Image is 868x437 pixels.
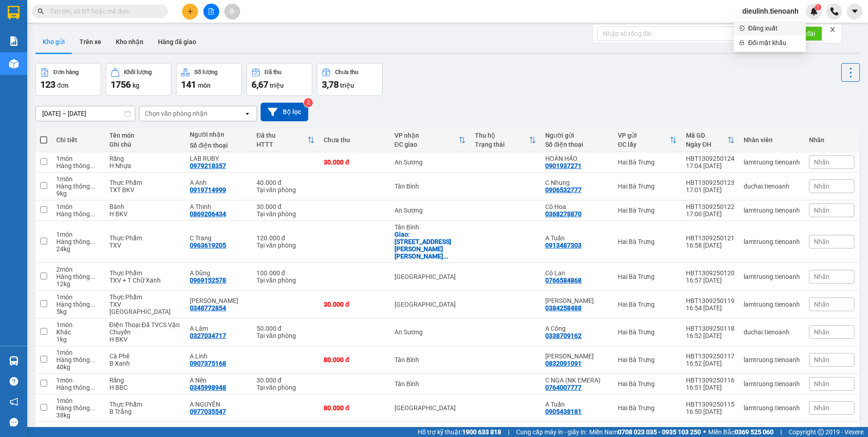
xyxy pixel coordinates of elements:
div: HBT1309250116 [686,377,735,384]
div: Tại văn phòng [256,186,315,194]
th: Toggle SortBy [681,128,739,152]
div: [GEOGRAPHIC_DATA] [395,273,466,280]
div: Răng [109,377,181,384]
div: 1 món [56,175,100,183]
th: Toggle SortBy [252,128,320,152]
span: Nhãn [814,404,829,412]
div: Tên món [109,132,181,139]
div: 40.000 đ [256,179,315,186]
button: plus [182,4,198,20]
div: 9 kg [56,190,100,197]
sup: 1 [815,4,821,10]
th: Toggle SortBy [470,128,541,152]
span: món [198,82,211,89]
div: VP nhận [395,132,459,139]
div: 1 món [56,155,100,162]
button: Đã thu6,67 triệu [247,63,312,96]
span: Miền Bắc [708,427,774,437]
div: 0963619205 [190,242,226,249]
div: Thực Phẩm [109,401,181,408]
div: 1 món [56,397,100,404]
div: 0764007777 [545,384,582,391]
div: Cà Phê [109,353,181,360]
div: 30.000 đ [324,159,385,166]
div: Răng [109,155,181,162]
div: 30.000 đ [256,377,315,384]
span: Đăng xuất [748,23,800,33]
span: Nhãn [814,328,829,336]
div: A Thịnh [190,203,247,210]
div: lamtruong.tienoanh [744,238,800,245]
div: 0907375168 [190,360,226,367]
div: A Công [545,325,609,332]
span: Nhãn [814,159,829,166]
div: ĐC lấy [618,141,670,148]
div: 0905438181 [545,408,582,415]
span: ... [90,238,95,245]
div: 16:51 [DATE] [686,384,735,391]
div: A Dũng [190,269,247,277]
span: caret-down [851,7,859,15]
button: Đơn hàng123đơn [35,63,101,96]
div: 1 món [56,321,100,328]
div: Tân Bình [395,380,466,387]
div: 17:04 [DATE] [686,162,735,169]
div: 17:00 [DATE] [686,210,735,218]
button: Chưa thu3,78 triệu [317,63,383,96]
span: plus [187,8,193,15]
div: Hai Bà Trưng [618,159,677,166]
div: A Tuấn [545,401,609,408]
div: 50.000 đ [256,325,315,332]
input: Select a date range. [36,106,135,121]
div: Hai Bà Trưng [618,356,677,363]
div: lamtruong.tienoanh [744,380,800,387]
div: 0384258488 [545,304,582,312]
div: Bánh [109,203,181,210]
div: Hai Bà Trưng [618,183,677,190]
div: 1 món [56,231,100,238]
div: 0348772854 [190,304,226,312]
div: Thực Phẩm [109,293,181,301]
div: HOÀN HẢO [545,155,609,162]
div: Tân Bình [395,183,466,190]
div: Tân Bình [395,223,466,231]
div: HBT1309250124 [686,155,735,162]
span: Nhãn [814,380,829,387]
img: warehouse-icon [9,59,19,69]
span: Miền Nam [589,427,701,437]
div: 0906532777 [545,186,582,194]
div: 16:58 [DATE] [686,242,735,249]
div: Tại văn phòng [256,332,315,339]
button: Hàng đã giao [151,31,203,53]
div: LAB RUBY [190,155,247,162]
div: A Anh [190,179,247,186]
div: B Xanh [109,360,181,367]
span: Hỗ trợ kỹ thuật: [418,427,501,437]
div: lamtruong.tienoanh [744,404,800,412]
div: 0869206434 [190,210,226,218]
div: Tân Bình [395,356,466,363]
div: Hàng thông thường [56,404,100,412]
span: ... [90,162,95,169]
div: 80.000 đ [324,356,385,363]
div: lamtruong.tienoanh [744,301,800,308]
div: 100.000 đ [256,269,315,277]
img: logo-vxr [8,6,20,20]
div: A Linh [190,353,247,360]
div: 0919714999 [190,186,226,194]
span: triệu [270,82,284,89]
span: kg [133,82,139,89]
span: close [829,26,836,33]
div: 24 kg [56,245,100,253]
div: Mã GD [686,132,727,139]
span: 3,78 [322,79,339,90]
div: 1 món [56,293,100,301]
span: login [739,25,745,31]
div: HBT1309250119 [686,297,735,304]
button: Bộ lọc [261,103,308,121]
span: Nhãn [814,301,829,308]
div: Cô Hoa [545,203,609,210]
div: Chưa thu [324,136,385,144]
div: Hai Bà Trưng [618,238,677,245]
span: lock [739,40,745,45]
